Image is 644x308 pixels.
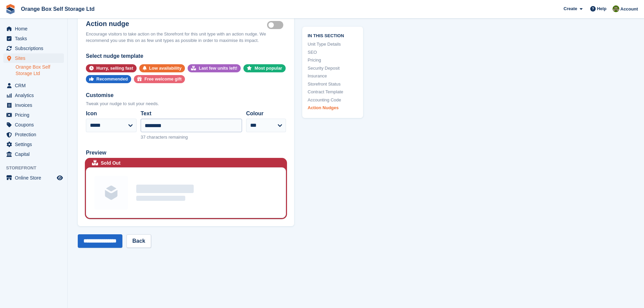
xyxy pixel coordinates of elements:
[86,20,267,28] h2: Action nudge
[3,34,64,43] a: menu
[199,64,237,72] div: Last few units left!
[15,100,55,110] span: Invoices
[15,120,55,129] span: Coupons
[15,44,55,53] span: Subscriptions
[149,64,182,72] div: Low availability
[56,174,64,182] a: Preview store
[255,64,282,72] div: Most popular
[308,41,358,48] a: Unit Type Details
[246,110,286,118] label: Colour
[308,73,358,79] a: Insurance
[15,110,55,120] span: Pricing
[308,32,358,38] span: In this section
[267,24,286,25] label: Is active
[86,100,286,107] div: Tweak your nudge to suit your needs.
[597,5,606,12] span: Help
[86,31,286,44] div: Encourage visitors to take action on the Storefront for this unit type with an action nudge. We r...
[141,110,242,118] label: Text
[141,135,145,140] span: 37
[308,57,358,64] a: Pricing
[564,5,577,12] span: Create
[613,5,619,12] img: Pippa White
[94,176,128,210] img: Unit group image placeholder
[3,91,64,100] a: menu
[308,65,358,71] a: Security Deposit
[308,96,358,103] a: Accounting Code
[3,149,64,159] a: menu
[308,80,358,87] a: Storefront Status
[86,91,286,99] div: Customise
[126,234,151,248] a: Back
[3,130,64,139] a: menu
[15,149,55,159] span: Capital
[86,64,137,72] button: Hurry, selling fast
[86,75,131,83] button: Recommended
[3,110,64,120] a: menu
[101,160,120,167] div: Sold Out
[15,91,55,100] span: Analytics
[15,173,55,183] span: Online Store
[308,104,358,111] a: Action Nudges
[188,64,241,72] button: Last few units left!
[3,173,64,183] a: menu
[15,53,55,63] span: Sites
[134,75,185,83] button: Free welcome gift
[139,64,185,72] button: Low availability
[3,120,64,129] a: menu
[86,149,286,157] div: Preview
[3,24,64,33] a: menu
[243,64,286,72] button: Most popular
[5,4,16,14] img: stora-icon-8386f47178a22dfd0bd8f6a31ec36ba5ce8667c1dd55bd0f319d3a0aa187defe.svg
[15,130,55,139] span: Protection
[15,34,55,43] span: Tasks
[3,140,64,149] a: menu
[86,52,286,60] div: Select nudge template
[86,110,137,118] label: Icon
[16,64,64,77] a: Orange Box Self Storage Ltd
[18,3,97,15] a: Orange Box Self Storage Ltd
[96,64,133,72] div: Hurry, selling fast
[308,89,358,95] a: Contract Template
[3,81,64,90] a: menu
[15,24,55,33] span: Home
[6,165,67,171] span: Storefront
[620,6,638,13] span: Account
[3,53,64,63] a: menu
[15,81,55,90] span: CRM
[96,75,128,83] div: Recommended
[3,100,64,110] a: menu
[3,44,64,53] a: menu
[15,140,55,149] span: Settings
[144,75,182,83] div: Free welcome gift
[308,49,358,55] a: SEO
[147,135,188,140] span: characters remaining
